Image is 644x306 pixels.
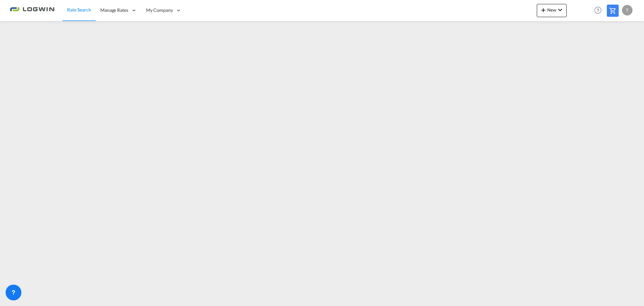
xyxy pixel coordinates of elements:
[537,4,567,17] button: icon-plus 400-fgNewicon-chevron-down
[622,5,632,15] div: T
[67,7,91,13] span: Rate Search
[592,5,607,16] div: Help
[556,6,564,14] md-icon: icon-chevron-down
[539,6,547,14] md-icon: icon-plus 400-fg
[100,7,128,13] span: Manage Rates
[592,5,604,16] span: Help
[10,3,54,18] img: 2761ae10d95411efa20a1f5e0282d2d7.png
[146,7,173,13] span: My Company
[539,7,564,13] span: New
